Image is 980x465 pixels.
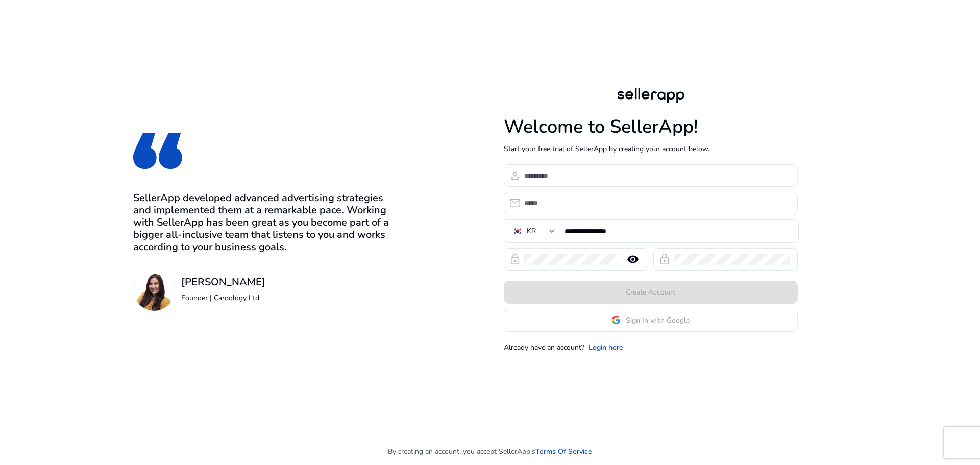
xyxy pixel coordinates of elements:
[181,292,265,303] p: Founder | Cardology Ltd
[509,253,521,265] span: lock
[181,276,265,288] h3: [PERSON_NAME]
[133,192,395,253] h3: SellerApp developed advanced advertising strategies and implemented them at a remarkable pace. Wo...
[535,446,592,457] a: Terms Of Service
[621,253,645,265] mat-icon: remove_red_eye
[504,116,798,138] h1: Welcome to SellerApp!
[527,226,536,237] div: KR
[504,143,798,154] p: Start your free trial of SellerApp by creating your account below.
[509,197,521,209] span: email
[509,169,521,182] span: person
[504,342,584,353] p: Already have an account?
[589,342,623,353] a: Login here
[658,253,671,265] span: lock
